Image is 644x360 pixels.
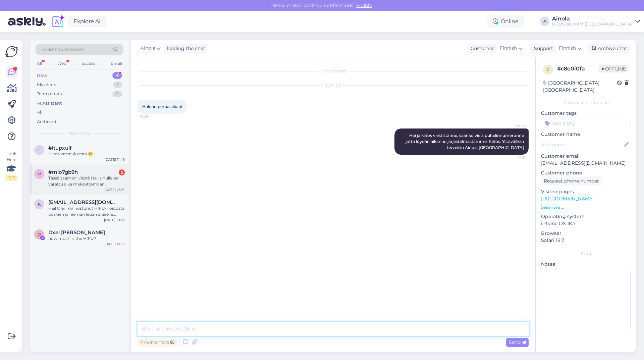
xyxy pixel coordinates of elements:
[541,213,631,220] p: Operating system
[501,123,527,128] span: Ainola
[547,67,550,72] span: c
[468,45,494,52] div: Customer
[56,59,68,68] div: Web
[531,45,553,52] div: Support
[541,100,631,106] div: Customer information
[48,169,78,175] span: #mio7gb9h
[552,16,640,27] a: Ainola[PERSON_NAME][GEOGRAPHIC_DATA]
[48,205,125,217] div: Hei! Olen kiinnostunut HIFU-hoidosta poskien ja hieman leuan alueelle. Onko mahdollista tehdä hoi...
[104,187,125,192] div: [DATE] 23:31
[541,251,631,257] div: Extra
[68,16,106,27] a: Explore AI
[541,237,631,244] p: Safari 18.7
[541,110,631,117] p: Customer tags
[543,80,617,94] div: [GEOGRAPHIC_DATA], [GEOGRAPHIC_DATA]
[138,338,177,347] div: Private note
[113,82,122,88] div: 2
[541,188,631,195] p: Visited pages
[104,242,125,247] div: [DATE] 19:53
[48,151,125,157] div: Kiitos vastauksesta 🙂
[138,68,529,74] div: Chat started
[5,151,17,181] div: Look Here
[599,65,629,72] span: Offline
[541,131,631,138] p: Customer name
[541,261,631,268] p: Notes
[51,14,65,29] img: explore-ai
[141,45,155,52] span: Ainola
[37,72,47,79] div: New
[69,130,90,136] span: New chats
[541,141,623,148] input: Add name
[37,118,56,125] div: Archived
[140,114,165,119] span: 13:09
[541,196,594,202] a: [URL][DOMAIN_NAME]
[48,175,125,187] div: Tässä saamani viesti: Hei, sinulle on varattu aika maksuttomaan kasvohoitoon ja konsultointiin [D...
[559,45,576,52] span: Finnish
[38,202,41,207] span: k
[406,133,525,150] span: Hei ja kiitos viestistänne, saanko vielä puhelinnumeronne jotta löydän aikanne järjestelmästämme....
[36,59,43,68] div: All
[5,45,18,58] img: Askly Logo
[509,339,526,345] span: Send
[541,204,631,210] p: See more ...
[38,147,41,152] span: l
[112,91,122,97] div: 0
[42,46,84,53] span: Search customers
[552,21,633,27] div: [PERSON_NAME][GEOGRAPHIC_DATA]
[38,232,41,237] span: D
[541,118,631,128] input: Add a tag
[119,169,125,175] div: 2
[541,153,631,160] p: Customer email
[541,220,631,227] p: iPhone OS 18.7
[104,217,125,222] div: [DATE] 18:34
[37,82,56,88] div: My chats
[109,59,123,68] div: Email
[138,82,529,88] div: [DATE]
[48,236,125,242] div: how much is the HIFU?
[552,16,633,21] div: Ainola
[541,169,631,176] p: Customer phone
[142,104,182,109] span: Haluan perua aikani
[557,65,599,73] div: # c8e0i0fa
[541,160,631,167] p: [EMAIL_ADDRESS][DOMAIN_NAME]
[541,230,631,237] p: Browser
[48,229,105,236] span: Dxel Tiamzon-Ibarra
[112,72,122,79] div: 4
[540,17,549,26] div: A
[5,175,17,181] div: 2 / 3
[354,2,374,8] span: Enable
[588,44,630,53] div: Archive chat
[48,145,72,151] span: #ltupxulf
[487,15,524,28] div: Online
[80,59,97,68] div: Socials
[500,45,517,52] span: Finnish
[37,100,62,107] div: AI Assistant
[541,176,602,186] div: Request phone number
[105,157,125,162] div: [DATE] 11:45
[37,91,62,97] div: Team chats
[48,199,118,205] span: kata.issakainen@gmail.com
[164,45,205,52] div: leading the chat
[501,155,527,160] span: 14:54
[37,109,43,116] div: All
[38,171,41,176] span: m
